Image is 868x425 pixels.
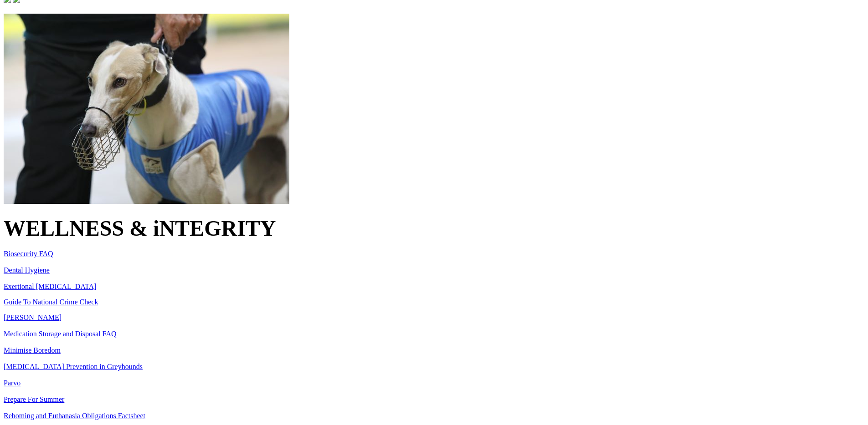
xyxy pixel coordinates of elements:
a: Dental Hygiene [4,266,50,274]
a: [PERSON_NAME] [4,314,62,321]
a: Minimise Boredom [4,346,61,354]
span: WELLNESS & iNTEGRITY [4,216,276,240]
a: Medication Storage and Disposal FAQ [4,330,117,338]
a: Prepare For Summer [4,395,64,403]
a: [MEDICAL_DATA] Prevention in Greyhounds [4,363,143,370]
a: Biosecurity FAQ [4,250,53,258]
a: Exertional [MEDICAL_DATA] [4,283,97,290]
a: Guide To National Crime Check [4,298,98,306]
a: Parvo [4,379,21,387]
a: Rehoming and Euthanasia Obligations Factsheet [4,412,145,420]
img: AP%20040722-7.jpg [4,14,289,204]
